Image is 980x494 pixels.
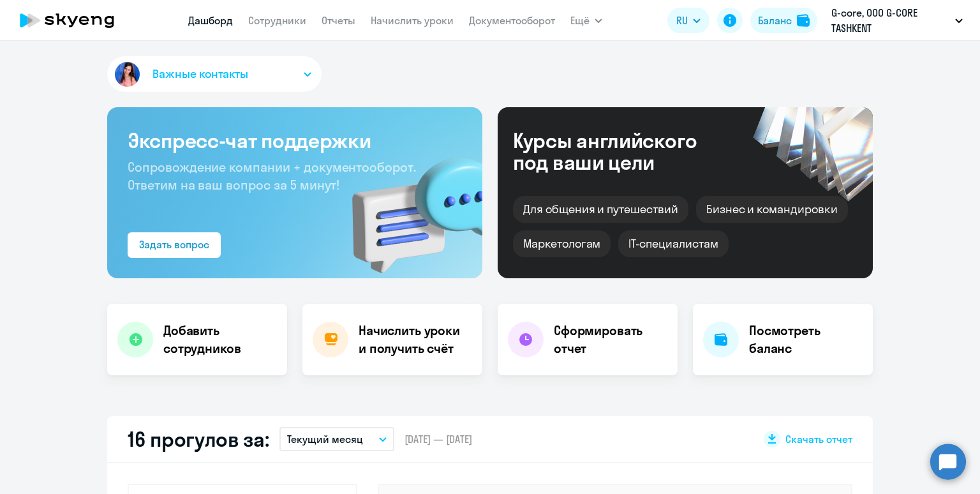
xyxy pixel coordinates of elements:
button: Задать вопрос [128,232,221,258]
div: Задать вопрос [139,237,209,252]
div: Баланс [758,13,792,28]
div: Для общения и путешествий [513,196,688,223]
span: RU [676,13,688,28]
button: RU [667,8,709,33]
span: Сопровождение компании + документооборот. Ответим на ваш вопрос за 5 минут! [128,159,416,193]
div: IT-специалистам [618,230,728,257]
div: Бизнес и командировки [696,196,848,223]
a: Документооборот [469,14,555,27]
h4: Начислить уроки и получить счёт [359,322,470,357]
button: Ещё [570,8,602,33]
button: G-core, ООО G-CORE TASHKENT [825,5,969,36]
img: bg-img [334,135,482,278]
span: Ещё [570,13,590,28]
button: Балансbalance [750,8,817,33]
h2: 16 прогулов за: [128,426,269,452]
a: Сотрудники [248,14,306,27]
a: Начислить уроки [371,14,454,27]
a: Отчеты [322,14,355,27]
h4: Посмотреть баланс [749,322,863,357]
div: Маркетологам [513,230,611,257]
img: avatar [112,59,142,89]
p: Текущий месяц [287,431,363,447]
h4: Добавить сотрудников [163,322,277,357]
span: [DATE] — [DATE] [405,432,472,446]
button: Важные контакты [107,56,322,92]
img: balance [797,14,810,27]
span: Важные контакты [152,66,248,82]
div: Курсы английского под ваши цели [513,130,731,173]
span: Скачать отчет [785,432,852,446]
p: G-core, ООО G-CORE TASHKENT [831,5,950,36]
h4: Сформировать отчет [554,322,667,357]
h3: Экспресс-чат поддержки [128,128,462,153]
a: Дашборд [188,14,233,27]
button: Текущий месяц [279,427,394,451]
